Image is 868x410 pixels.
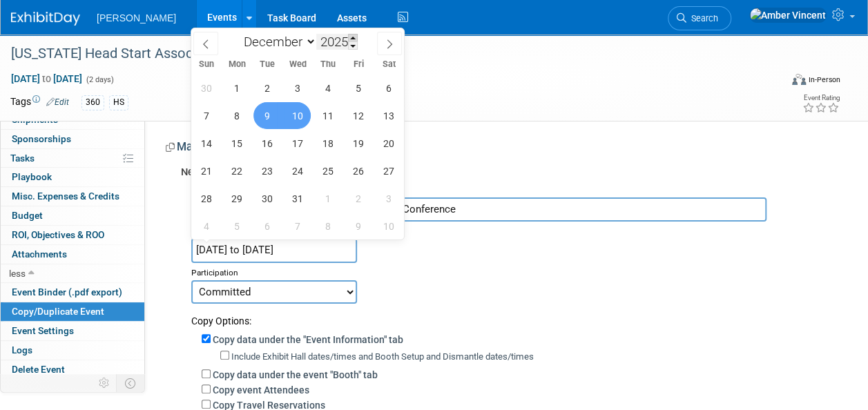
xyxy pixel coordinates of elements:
[314,130,341,157] span: December 18, 2025
[12,171,52,182] span: Playbook
[9,268,26,279] span: less
[345,102,372,129] span: December 12, 2025
[6,41,769,66] div: [US_STATE] Head Start Association (Winter) Conference
[313,60,343,69] span: Thu
[213,334,403,345] label: Copy data under the "Event Information" tab
[314,75,341,101] span: December 4, 2025
[213,384,309,396] label: Copy event Attendees
[345,157,372,184] span: December 26, 2025
[808,75,840,85] div: In-Person
[253,130,280,157] span: December 16, 2025
[284,185,311,212] span: December 31, 2025
[282,60,313,69] span: Wed
[12,364,65,375] span: Delete Event
[668,6,731,30] a: Search
[345,185,372,212] span: January 2, 2026
[223,75,250,101] span: December 1, 2025
[284,157,311,184] span: December 24, 2025
[223,130,250,157] span: December 15, 2025
[11,12,80,26] img: ExhibitDay
[193,185,220,212] span: December 28, 2025
[284,102,311,129] span: December 10, 2025
[253,157,280,184] span: December 23, 2025
[193,130,220,157] span: December 14, 2025
[345,213,372,240] span: January 9, 2026
[345,130,372,157] span: December 19, 2025
[375,185,402,212] span: January 3, 2026
[109,95,128,110] div: HS
[1,206,144,225] a: Budget
[12,133,71,144] span: Sponsorships
[1,341,144,360] a: Logs
[314,102,341,129] span: December 11, 2025
[375,102,402,129] span: December 13, 2025
[253,185,280,212] span: December 30, 2025
[374,60,404,69] span: Sat
[46,97,69,107] a: Edit
[375,213,402,240] span: January 10, 2026
[12,210,43,221] span: Budget
[1,283,144,302] a: Event Binder (.pdf export)
[1,149,144,168] a: Tasks
[686,13,718,23] span: Search
[316,34,358,50] input: Year
[1,226,144,244] a: ROI, Objectives & ROO
[93,374,117,392] td: Personalize Event Tab Strip
[10,72,83,85] span: [DATE] [DATE]
[1,130,144,148] a: Sponsorships
[792,74,806,85] img: Format-Inperson.png
[1,360,144,379] a: Delete Event
[213,369,378,380] label: Copy data under the event "Booth" tab
[12,344,32,355] span: Logs
[117,374,145,392] td: Toggle Event Tabs
[12,248,67,260] span: Attachments
[223,102,250,129] span: December 8, 2025
[223,157,250,184] span: December 22, 2025
[222,60,252,69] span: Mon
[343,60,374,69] span: Fri
[191,60,222,69] span: Sun
[40,73,53,84] span: to
[252,60,282,69] span: Tue
[375,157,402,184] span: December 27, 2025
[253,102,280,129] span: December 9, 2025
[253,213,280,240] span: January 6, 2026
[193,157,220,184] span: December 21, 2025
[193,102,220,129] span: December 7, 2025
[181,165,830,181] div: New Event
[193,213,220,240] span: January 4, 2026
[12,229,104,240] span: ROI, Objectives & ROO
[223,185,250,212] span: December 29, 2025
[1,245,144,264] a: Attachments
[193,75,220,101] span: November 30, 2025
[802,95,840,101] div: Event Rating
[231,351,534,362] label: Include Exhibit Hall dates/times and Booth Setup and Dismantle dates/times
[720,72,840,92] div: Event Format
[191,304,830,328] div: Copy Options:
[166,139,830,159] div: Make a Copy of This Event
[314,213,341,240] span: January 8, 2026
[314,185,341,212] span: January 1, 2026
[237,33,316,50] select: Month
[12,306,104,317] span: Copy/Duplicate Event
[749,8,827,23] img: Amber Vincent
[12,325,74,336] span: Event Settings
[1,264,144,283] a: less
[12,191,119,202] span: Misc. Expenses & Credits
[85,75,114,84] span: (2 days)
[1,322,144,340] a: Event Settings
[284,75,311,101] span: December 3, 2025
[223,213,250,240] span: January 5, 2026
[191,222,830,238] div: Event Dates
[10,95,69,110] td: Tags
[1,302,144,321] a: Copy/Duplicate Event
[314,157,341,184] span: December 25, 2025
[12,114,58,125] span: Shipments
[1,187,144,206] a: Misc. Expenses & Credits
[12,286,122,297] span: Event Binder (.pdf export)
[284,130,311,157] span: December 17, 2025
[284,213,311,240] span: January 7, 2026
[191,263,830,280] div: Participation
[10,153,35,164] span: Tasks
[1,168,144,186] a: Playbook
